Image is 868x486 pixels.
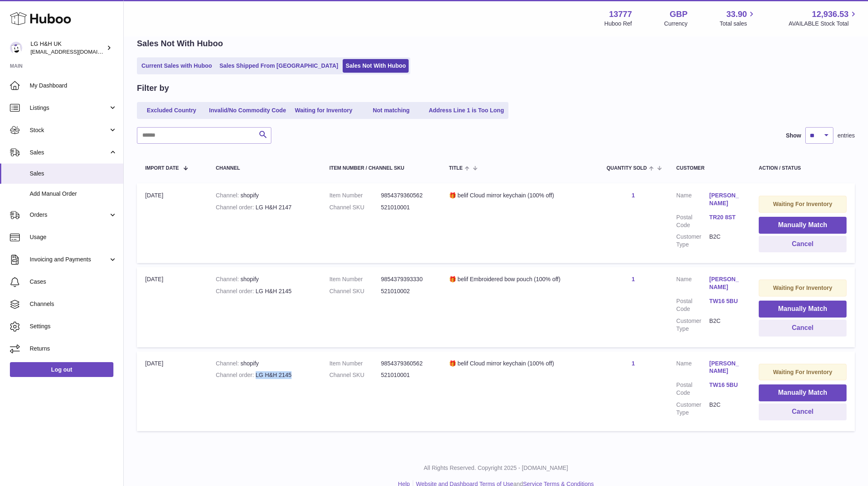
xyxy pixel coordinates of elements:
strong: 13777 [609,9,632,20]
dt: Customer Type [676,317,709,333]
img: veechen@lghnh.co.uk [10,42,22,54]
div: shopify [216,275,313,283]
span: My Dashboard [30,82,117,90]
span: Sales [30,149,108,156]
span: Invoicing and Payments [30,256,108,263]
dt: Name [676,192,709,209]
a: Sales Not With Huboo [343,59,409,73]
a: TR20 8ST [709,213,742,221]
span: Quantity Sold [607,166,647,171]
div: Huboo Ref [605,20,632,28]
span: Title [449,166,463,171]
a: Sales Shipped From [GEOGRAPHIC_DATA] [216,59,341,73]
dd: 9854379360562 [381,360,433,367]
span: AVAILABLE Stock Total [788,20,858,28]
dt: Channel SKU [329,371,381,379]
div: Channel [216,166,313,171]
a: TW16 5BU [709,297,742,305]
a: [PERSON_NAME] [709,275,742,291]
dd: B2C [709,233,742,249]
span: Usage [30,233,117,241]
span: Add Manual Order [30,190,117,198]
dd: B2C [709,317,742,333]
strong: Channel order [216,204,256,211]
button: Cancel [759,320,847,337]
dt: Item Number [329,275,381,283]
a: Not matching [358,104,424,117]
strong: Waiting For Inventory [773,369,832,375]
span: Channels [30,300,117,308]
strong: Waiting For Inventory [773,284,832,291]
button: Manually Match [759,384,847,401]
strong: Channel order [216,372,256,378]
div: Customer [676,166,742,171]
div: shopify [216,192,313,199]
span: Import date [145,166,179,171]
a: Excluded Country [139,104,205,117]
h2: Sales Not With Huboo [137,38,223,49]
span: Cases [30,278,117,286]
td: [DATE] [137,351,207,431]
strong: Channel order [216,288,256,294]
dd: B2C [709,401,742,417]
a: Invalid/No Commodity Code [206,104,289,117]
span: Returns [30,345,117,353]
dd: 9854379360562 [381,192,433,199]
button: Manually Match [759,217,847,234]
a: [PERSON_NAME] [709,360,742,375]
strong: Channel [216,360,240,367]
a: 1 [632,192,635,199]
a: [PERSON_NAME] [709,192,742,207]
div: LG H&H UK [31,40,105,56]
div: Item Number / Channel SKU [329,166,433,171]
div: LG H&H 2145 [216,287,313,295]
a: Address Line 1 is Too Long [426,104,507,117]
span: Orders [30,211,108,219]
dt: Name [676,360,709,377]
a: 1 [632,276,635,282]
div: 🎁 belif Cloud mirror keychain (100% off) [449,192,590,199]
label: Show [786,132,801,140]
p: All Rights Reserved. Copyright 2025 - [DOMAIN_NAME] [130,464,861,472]
td: [DATE] [137,267,207,347]
button: Cancel [759,403,847,420]
div: LG H&H 2145 [216,371,313,379]
div: Action / Status [759,166,847,171]
button: Manually Match [759,301,847,318]
div: Currency [664,20,688,28]
div: shopify [216,360,313,367]
strong: Channel [216,192,240,199]
span: Stock [30,126,108,134]
div: LG H&H 2147 [216,204,313,211]
a: Waiting for Inventory [291,104,357,117]
strong: GBP [670,9,687,20]
a: 33.90 Total sales [720,9,756,28]
span: [EMAIL_ADDRESS][DOMAIN_NAME] [31,48,121,55]
dd: 521010001 [381,204,433,211]
dd: 521010001 [381,371,433,379]
span: 33.90 [726,9,747,20]
a: Log out [10,362,113,377]
a: 1 [632,360,635,367]
strong: Channel [216,276,240,282]
a: 12,936.53 AVAILABLE Stock Total [788,9,858,28]
dt: Item Number [329,192,381,199]
td: [DATE] [137,183,207,263]
span: 12,936.53 [812,9,849,20]
span: Sales [30,170,117,178]
span: Settings [30,322,117,330]
dt: Postal Code [676,297,709,313]
dt: Name [676,275,709,293]
dd: 521010002 [381,287,433,295]
a: Current Sales with Huboo [139,59,215,73]
span: Total sales [720,20,756,28]
dt: Channel SKU [329,204,381,211]
dt: Channel SKU [329,287,381,295]
dt: Customer Type [676,233,709,249]
span: entries [837,132,855,140]
div: 🎁 belif Cloud mirror keychain (100% off) [449,360,590,367]
div: 🎁 belif Embroidered bow pouch (100% off) [449,275,590,283]
dt: Customer Type [676,401,709,417]
button: Cancel [759,236,847,253]
dt: Postal Code [676,213,709,229]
